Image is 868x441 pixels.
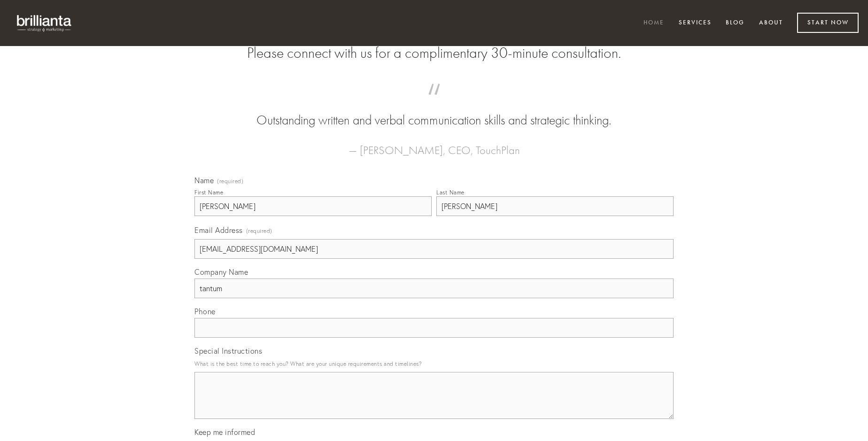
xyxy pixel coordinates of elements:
[194,427,255,437] span: Keep me informed
[194,225,243,235] span: Email Address
[436,189,465,196] div: Last Name
[194,44,674,62] h2: Please connect with us for a complimentary 30-minute consultation.
[246,224,272,237] span: (required)
[217,178,243,184] span: (required)
[673,15,718,31] a: Services
[194,346,262,356] span: Special Instructions
[209,93,659,130] blockquote: Outstanding written and verbal communication skills and strategic thinking.
[194,189,223,196] div: First Name
[720,15,751,31] a: Blog
[194,267,248,277] span: Company Name
[9,9,80,37] img: brillianta - research, strategy, marketing
[797,13,859,33] a: Start Now
[194,176,214,185] span: Name
[194,357,674,370] p: What is the best time to reach you? What are your unique requirements and timelines?
[209,93,659,111] span: “
[753,15,789,31] a: About
[209,130,659,160] figcaption: — [PERSON_NAME], CEO, TouchPlan
[637,15,670,31] a: Home
[194,307,216,316] span: Phone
